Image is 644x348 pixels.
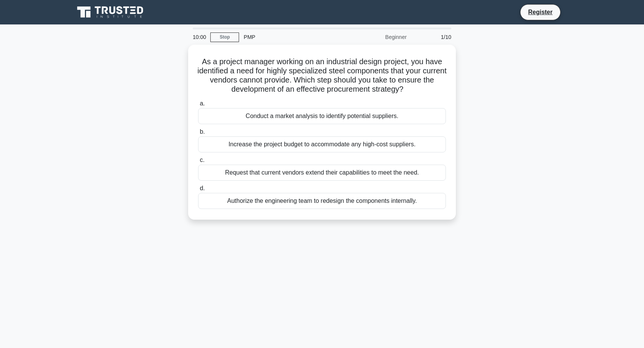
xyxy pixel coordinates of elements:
[200,128,205,135] span: b.
[197,57,447,94] h5: As a project manager working on an industrial design project, you have identified a need for high...
[188,29,210,45] div: 10:00
[344,29,411,45] div: Beginner
[198,165,446,181] div: Request that current vendors extend their capabilities to meet the need.
[411,29,456,45] div: 1/10
[239,29,344,45] div: PMP
[200,157,204,163] span: c.
[198,193,446,209] div: Authorize the engineering team to redesign the components internally.
[210,32,239,42] a: Stop
[198,108,446,124] div: Conduct a market analysis to identify potential suppliers.
[200,185,205,191] span: d.
[198,136,446,152] div: Increase the project budget to accommodate any high-cost suppliers.
[524,7,557,17] a: Register
[200,100,205,107] span: a.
